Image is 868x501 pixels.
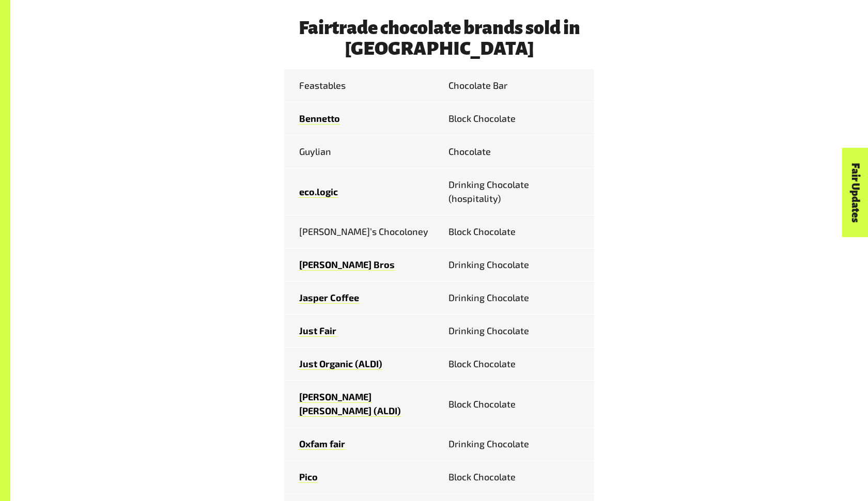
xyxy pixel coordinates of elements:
td: Drinking Chocolate [439,428,594,461]
a: Bennetto [299,113,340,124]
td: Block Chocolate [439,381,594,428]
td: Block Chocolate [439,348,594,381]
td: Block Chocolate [439,102,594,135]
td: Chocolate [439,135,594,168]
td: [PERSON_NAME]’s Chocoloney [284,215,439,248]
a: [PERSON_NAME] Bros [299,259,395,271]
td: Guylian [284,135,439,168]
td: Drinking Chocolate [439,248,594,281]
a: Pico [299,471,318,483]
td: Block Chocolate [439,461,594,494]
td: Block Chocolate [439,215,594,248]
a: [PERSON_NAME] [PERSON_NAME] (ALDI) [299,391,401,417]
td: Drinking Chocolate (hospitality) [439,168,594,215]
a: Jasper Coffee [299,292,359,304]
td: Feastables [284,69,439,102]
td: Drinking Chocolate [439,281,594,315]
a: Oxfam fair [299,438,345,450]
td: Drinking Chocolate [439,315,594,348]
a: Just Fair [299,325,336,337]
td: Chocolate Bar [439,69,594,102]
h3: Fairtrade chocolate brands sold in [GEOGRAPHIC_DATA] [284,18,594,59]
a: eco.logic [299,186,338,198]
a: Just Organic (ALDI) [299,358,382,370]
